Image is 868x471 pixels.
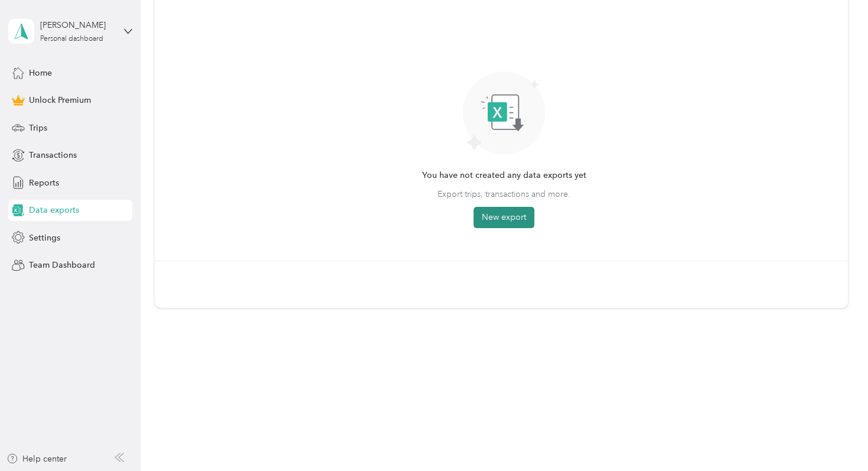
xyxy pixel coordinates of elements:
span: Trips [29,122,47,134]
iframe: Everlance-gr Chat Button Frame [802,405,868,471]
button: Help center [6,453,67,465]
span: Data exports [29,204,79,216]
div: [PERSON_NAME] [40,19,114,31]
span: Unlock Premium [29,94,91,106]
span: Team Dashboard [29,259,95,271]
button: New export [474,207,534,228]
span: Settings [29,232,60,244]
span: Home [29,67,52,79]
span: Transactions [29,149,77,161]
div: Personal dashboard [40,35,103,43]
span: Reports [29,177,59,189]
span: You have not created any data exports yet [422,169,586,182]
span: Export trips, transactions and more. [438,188,570,200]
